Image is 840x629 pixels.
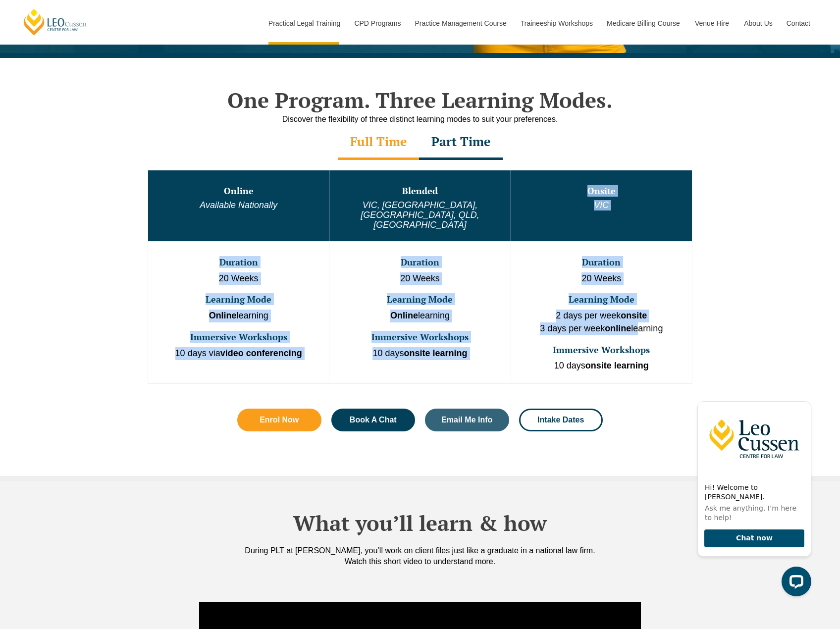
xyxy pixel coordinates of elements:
iframe: LiveChat chat widget [689,393,815,604]
h3: Duration [149,258,328,267]
div: Discover the flexibility of three distinct learning modes to suit your preferences. [138,113,702,125]
p: 10 days via [149,347,328,360]
p: 20 Weeks [512,272,691,285]
div: During PLT at [PERSON_NAME], you’ll work on client files just like a graduate in a national law f... [138,545,702,567]
span: Intake Dates [537,416,584,424]
a: About Us [736,2,779,45]
p: 20 Weeks [149,272,328,285]
h3: Immersive Workshops [330,332,509,342]
a: [PERSON_NAME] Centre for Law [22,8,88,36]
span: Enrol Now [260,416,299,424]
em: VIC, [GEOGRAPHIC_DATA], [GEOGRAPHIC_DATA], QLD, [GEOGRAPHIC_DATA] [361,200,479,230]
strong: onsite learning [404,348,468,358]
strong: onsite [621,311,647,320]
h3: Duration [512,258,691,267]
h3: Blended [330,186,509,196]
h3: Learning Mode [330,295,509,305]
span: Book A Chat [350,416,397,424]
p: 20 Weeks [330,272,509,285]
p: 10 days [512,360,691,372]
p: learning [330,310,509,322]
div: Full Time [338,125,419,160]
em: VIC [594,200,609,210]
h3: Immersive Workshops [512,345,691,355]
a: Practice Management Course [408,2,513,45]
a: Traineeship Workshops [513,2,599,45]
a: Intake Dates [519,409,603,431]
h3: Learning Mode [149,295,328,305]
a: Practical Legal Training [261,2,347,45]
h3: Onsite [512,186,691,196]
span: Email Me Info [441,416,492,424]
a: Enrol Now [237,409,321,431]
p: 10 days [330,347,509,360]
p: learning [149,310,328,322]
h3: Immersive Workshops [149,332,328,342]
a: Venue Hire [687,2,736,45]
em: Available Nationally [200,200,277,210]
a: Book A Chat [331,409,416,431]
strong: video conferencing [220,348,302,358]
h2: What you’ll learn & how [138,511,702,535]
a: CPD Programs [347,2,407,45]
strong: Online [209,311,237,320]
h3: Duration [330,258,509,267]
h2: One Program. Three Learning Modes. [138,88,702,112]
h3: Learning Mode [512,295,691,305]
p: 2 days per week 3 days per week learning [512,310,691,335]
strong: Online [390,311,418,320]
strong: online [605,323,631,333]
div: Part Time [419,125,503,160]
a: Contact [779,2,818,45]
h3: Online [149,186,328,196]
strong: onsite learning [585,361,649,370]
a: Email Me Info [425,409,509,431]
a: Medicare Billing Course [599,2,687,45]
